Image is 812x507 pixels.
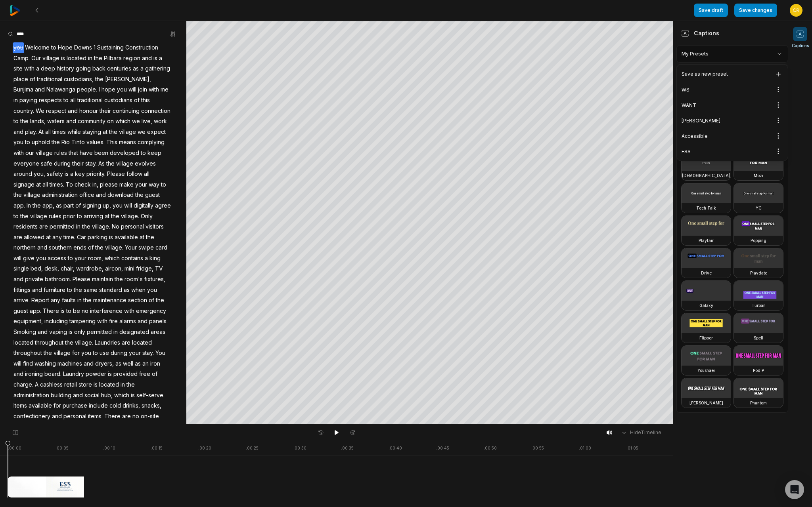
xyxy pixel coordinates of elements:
div: WS [678,82,786,97]
div: ESS [678,144,786,159]
div: WANT [678,97,786,113]
div: Save as new preset [678,66,786,82]
div: [PERSON_NAME] [678,113,786,128]
div: Accessible [678,128,786,144]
